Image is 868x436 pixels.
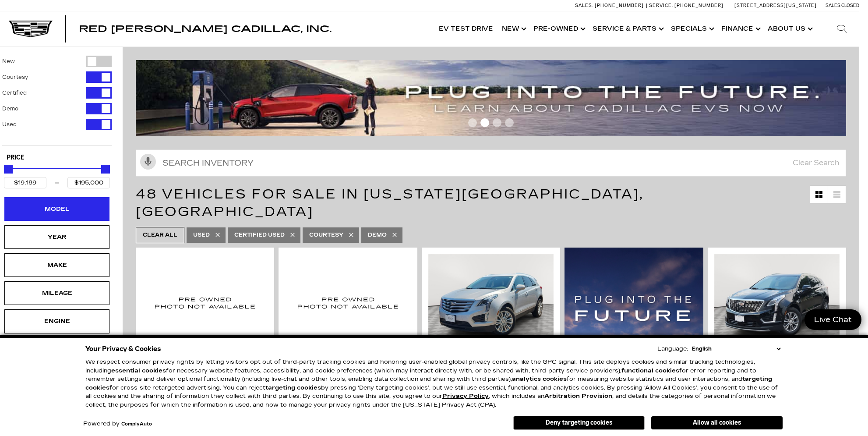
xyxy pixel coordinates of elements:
span: Live Chat [810,315,856,325]
span: Demo [368,230,387,241]
span: Certified Used [234,230,285,241]
select: Language Select [690,344,783,353]
span: Go to slide 4 [505,118,514,127]
img: 2022 Cadillac XT5 Premium Luxury [714,254,840,348]
span: Service: [649,3,673,8]
a: Service & Parts [588,11,667,46]
label: Certified [2,89,27,97]
span: Go to slide 2 [480,118,489,127]
a: [STREET_ADDRESS][US_STATE] [734,3,817,8]
a: Specials [667,11,717,46]
span: [PHONE_NUMBER] [595,3,644,8]
h5: Price [7,154,107,162]
div: Powered by [83,421,152,427]
span: Your Privacy & Cookies [85,343,161,355]
span: Used [193,230,210,241]
div: Model [35,204,79,214]
span: Go to slide 3 [493,118,501,127]
a: ComplyAuto [121,422,152,427]
label: Used [2,120,17,129]
button: Allow all cookies [651,416,783,429]
img: ev-blog-post-banners4 [136,60,846,136]
div: MakeMake [4,253,109,277]
strong: targeting cookies [85,376,772,391]
img: 2019 Cadillac XT4 AWD Sport [285,254,410,351]
a: EV Test Drive [434,11,498,46]
div: Engine [35,316,79,326]
a: New [498,11,529,46]
strong: Arbitration Provision [544,393,612,400]
img: Cadillac Dark Logo with Cadillac White Text [9,21,53,37]
div: Year [35,232,79,242]
div: ModelModel [4,197,109,221]
img: 2018 Cadillac XT5 Premium Luxury AWD [428,254,554,348]
a: Red [PERSON_NAME] Cadillac, Inc. [79,25,332,33]
strong: analytics cookies [512,376,567,383]
div: Price [4,162,110,188]
div: Make [35,260,79,270]
span: Sales: [826,3,841,8]
span: [PHONE_NUMBER] [674,3,723,8]
p: We respect consumer privacy rights by letting visitors opt out of third-party tracking cookies an... [85,358,783,409]
label: Demo [2,104,18,113]
input: Search Inventory [136,149,846,177]
a: Live Chat [804,309,861,330]
span: Clear All [143,230,177,241]
a: Pre-Owned [529,11,588,46]
div: Mileage [35,288,79,298]
div: MileageMileage [4,281,109,305]
input: Maximum [67,177,110,188]
span: Red [PERSON_NAME] Cadillac, Inc. [79,24,332,34]
div: Language: [657,346,688,352]
div: Maximum Price [101,165,110,174]
strong: functional cookies [621,367,679,374]
a: Service: [PHONE_NUMBER] [646,3,726,8]
button: Deny targeting cookies [513,416,645,430]
div: Filter by Vehicle Type [2,56,112,145]
svg: Click to toggle on voice search [140,154,156,170]
span: Closed [841,3,859,8]
a: Privacy Policy [442,393,489,400]
div: YearYear [4,225,109,249]
span: Go to slide 1 [468,118,477,127]
div: EngineEngine [4,309,109,333]
span: 48 Vehicles for Sale in [US_STATE][GEOGRAPHIC_DATA], [GEOGRAPHIC_DATA] [136,186,644,220]
input: Minimum [4,177,46,188]
img: 2020 Cadillac XT4 Premium Luxury [142,254,268,351]
label: New [2,57,15,66]
a: Sales: [PHONE_NUMBER] [575,3,646,8]
div: Minimum Price [4,165,13,174]
label: Courtesy [2,73,28,82]
span: Sales: [575,3,593,8]
a: Finance [717,11,763,46]
strong: essential cookies [111,367,166,374]
span: Courtesy [309,230,343,241]
strong: targeting cookies [265,384,321,391]
a: About Us [763,11,815,46]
